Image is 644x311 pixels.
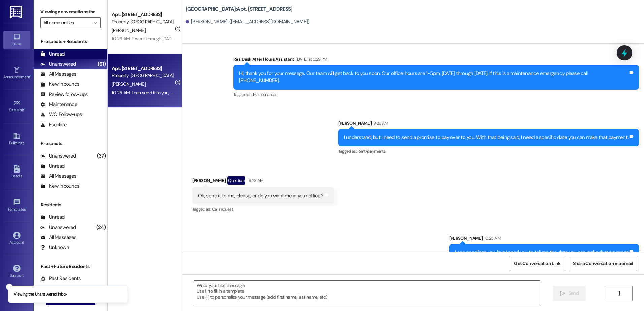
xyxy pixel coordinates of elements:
span: • [26,206,27,211]
span: • [24,107,25,111]
div: Unread [40,50,65,58]
div: Unread [40,214,65,221]
span: [PERSON_NAME] [112,81,146,87]
i:  [93,20,97,25]
div: Tagged as: [192,204,334,214]
button: Close toast [6,284,13,290]
div: [PERSON_NAME] [192,176,334,187]
div: All Messages [40,234,76,241]
p: Viewing the Unanswered inbox [14,291,67,298]
span: [PERSON_NAME] [112,27,146,33]
span: Get Conversation Link [514,260,560,267]
a: Leads [3,163,30,181]
div: Apt. [STREET_ADDRESS] [112,11,174,18]
div: [PERSON_NAME] [338,119,639,129]
input: All communities [43,17,90,28]
div: I can send it to you, but I need you to tell me the date you can make that payment [455,249,629,256]
div: New Inbounds [40,81,79,88]
a: Account [3,230,30,248]
div: Property: [GEOGRAPHIC_DATA] [112,72,174,79]
span: Rent/payments [357,148,386,154]
button: Get Conversation Link [510,256,565,271]
div: Property: [GEOGRAPHIC_DATA] [112,18,174,25]
button: Share Conversation via email [569,256,637,271]
div: Unanswered [40,152,76,160]
a: Support [3,263,30,281]
div: Review follow-ups [40,91,88,98]
div: [PERSON_NAME]. ([EMAIL_ADDRESS][DOMAIN_NAME]) [186,18,310,25]
div: ResiDesk After Hours Assistant [233,56,639,65]
div: Apt. [STREET_ADDRESS] [112,65,174,72]
div: [DATE] at 5:29 PM [294,56,327,63]
div: [PERSON_NAME] [449,235,639,244]
div: (37) [95,151,107,161]
span: Maintenance [253,92,276,97]
div: Past Residents [40,275,81,282]
div: Unanswered [40,224,76,231]
div: 9:28 AM [247,177,263,184]
div: Prospects [34,140,107,147]
div: Prospects + Residents [34,38,107,45]
div: Unread [40,163,65,170]
div: New Inbounds [40,183,79,190]
div: All Messages [40,173,76,180]
div: WO Follow-ups [40,111,82,118]
div: Unknown [40,244,69,251]
span: Send [568,290,579,297]
div: 10:25 AM: I can send it to you, but I need you to tell me the date you can make that payment [112,90,291,96]
span: Share Conversation via email [573,260,633,267]
div: Unanswered [40,61,76,68]
div: Residents [34,201,107,208]
div: 9:26 AM [372,119,388,127]
div: Hi, thank you for your message. Our team will get back to you soon. Our office hours are 1-5pm, [... [239,70,628,84]
div: Question [227,176,245,185]
span: Call request [212,206,233,212]
button: Send [553,286,586,301]
div: Maintenance [40,101,77,108]
div: I understand, but I need to send a promise to pay over to you. With that being said, I need a spe... [344,134,629,141]
div: 10:25 AM [483,235,501,242]
div: Ok, send it to me, please, or do you want me in your office.? [198,192,323,199]
div: Tagged as: [233,90,639,99]
a: Inbox [3,31,30,49]
img: ResiDesk Logo [10,6,24,18]
a: Buildings [3,130,30,148]
div: Past + Future Residents [34,263,107,270]
label: Viewing conversations for [40,7,101,17]
b: [GEOGRAPHIC_DATA]: Apt. [STREET_ADDRESS] [186,6,293,13]
div: (61) [96,59,107,69]
div: Tagged as: [338,146,639,156]
div: Escalate [40,121,67,128]
i:  [616,291,621,296]
div: All Messages [40,71,76,78]
a: Templates • [3,197,30,215]
a: Site Visit • [3,97,30,115]
div: 10:26 AM: It went through [DATE]! I'm paying it now! [112,36,211,42]
i:  [560,291,565,296]
div: (24) [95,222,107,233]
span: • [30,74,31,78]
